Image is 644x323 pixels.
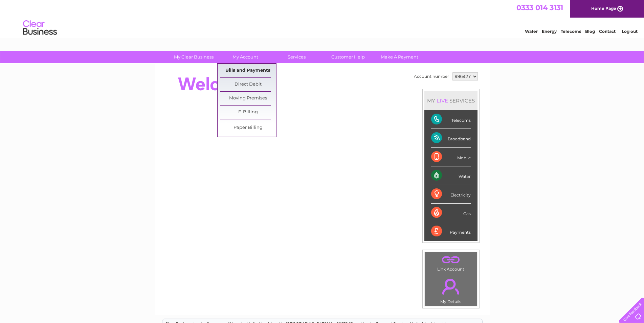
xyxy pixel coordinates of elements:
[431,222,471,240] div: Payments
[162,4,482,33] div: Clear Business is a trading name of Verastar Limited (registered in [GEOGRAPHIC_DATA] No. 3667643...
[424,91,478,110] div: MY SERVICES
[220,78,276,91] a: Direct Debit
[431,129,471,147] div: Broadband
[561,29,581,34] a: Telecoms
[431,204,471,222] div: Gas
[435,97,449,104] div: LIVE
[542,29,557,34] a: Energy
[425,273,477,306] td: My Details
[412,71,451,82] td: Account number
[220,92,276,105] a: Moving Premises
[320,51,376,63] a: Customer Help
[516,3,563,12] a: 0333 014 3131
[525,29,538,34] a: Water
[431,110,471,129] div: Telecoms
[599,29,616,34] a: Contact
[427,254,475,266] a: .
[431,185,471,204] div: Electricity
[220,64,276,77] a: Bills and Payments
[220,106,276,119] a: E-Billing
[23,18,57,38] img: logo.png
[585,29,595,34] a: Blog
[431,148,471,166] div: Mobile
[431,166,471,185] div: Water
[425,252,477,273] td: Link Account
[427,275,475,298] a: .
[269,51,325,63] a: Services
[217,51,273,63] a: My Account
[372,51,427,63] a: Make A Payment
[220,121,276,135] a: Paper Billing
[622,29,638,34] a: Log out
[166,51,222,63] a: My Clear Business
